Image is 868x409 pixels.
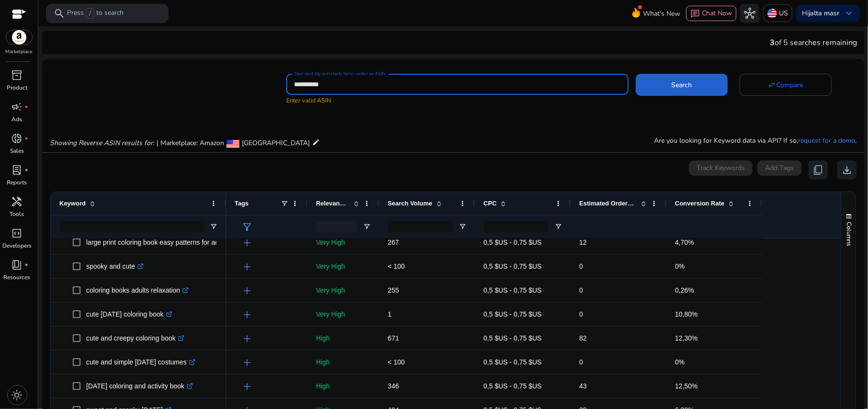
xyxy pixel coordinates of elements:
span: fiber_manual_record [25,263,29,267]
mat-error: Enter valid ASIN [286,95,628,105]
span: 255 [388,286,399,294]
span: fiber_manual_record [25,105,29,109]
span: Chat Now [702,9,732,18]
p: coloring books adults relaxation [86,281,189,300]
span: Conversion Rate [675,200,724,207]
p: Sales [10,147,24,155]
p: [DATE] coloring and activity book [86,376,193,396]
i: Showing Reverse ASIN results for: [50,138,154,148]
span: Relevance Score [316,200,349,207]
span: 0,5 $US - 0,75 $US [484,286,541,294]
span: 12,30% [675,334,698,342]
span: fiber_manual_record [25,136,29,140]
p: spooky and cute [86,257,144,276]
span: 0 [579,310,583,318]
span: donut_small [11,133,23,144]
span: add [241,261,253,273]
span: 4,70% [675,239,694,246]
span: Search Volume [388,200,432,207]
span: book_4 [11,259,23,271]
span: campaign [11,101,23,113]
span: fiber_manual_record [25,168,29,172]
span: 267 [388,239,399,246]
span: keyboard_arrow_down [843,8,855,19]
span: Search [671,80,692,90]
div: of 5 searches remaining [770,37,857,48]
button: hub [740,4,759,23]
span: search [54,8,65,19]
p: US [779,5,788,22]
span: 0,5 $US - 0,75 $US [484,358,541,366]
span: add [241,237,253,249]
p: Ads [12,115,23,124]
span: 0,26% [675,286,694,294]
span: 0% [675,262,685,270]
img: us.svg [767,9,777,18]
span: 0,5 $US - 0,75 $US [484,239,541,246]
p: Marketplace [6,48,33,56]
input: CPC Filter Input [484,221,549,232]
span: 0 [579,262,583,270]
button: Open Filter Menu [210,223,217,230]
span: Estimated Orders/Month [579,200,637,207]
mat-icon: edit [312,136,320,148]
span: 671 [388,334,399,342]
p: High [316,376,371,396]
span: < 100 [388,358,405,366]
span: [GEOGRAPHIC_DATA] [242,138,310,148]
span: | Marketplace: Amazon [157,138,224,148]
mat-label: Your next big win starts here—enter an ASIN [294,70,385,77]
span: Columns [845,222,853,246]
span: add [241,309,253,320]
p: cute [DATE] coloring book [86,305,172,324]
input: Search Volume Filter Input [388,221,453,232]
span: add [241,357,253,368]
p: cute and simple [DATE] costumes [86,352,195,372]
p: large print coloring book easy patterns for adults [86,233,238,252]
p: cute and creepy coloring book [86,329,184,348]
span: < 100 [388,262,405,270]
button: Open Filter Menu [554,223,562,230]
button: Open Filter Menu [363,223,371,230]
span: Tags [235,200,248,207]
span: 0,5 $US - 0,75 $US [484,382,541,390]
span: download [841,164,853,176]
span: handyman [11,196,23,207]
p: Press to search [67,8,124,19]
span: 1 [388,310,392,318]
p: Tools [10,210,24,218]
img: amazon.svg [6,30,32,45]
p: High [316,352,371,372]
span: What's New [643,5,680,22]
span: 3 [770,37,775,48]
span: filter_alt [241,221,253,233]
mat-icon: swap_horiz [768,80,777,89]
input: Keyword Filter Input [59,221,204,232]
p: Very High [316,305,371,324]
span: 82 [579,334,587,342]
p: Resources [4,273,31,282]
span: 0,5 $US - 0,75 $US [484,310,541,318]
span: add [241,333,253,344]
p: High [316,329,371,348]
span: 12,50% [675,382,698,390]
span: lab_profile [11,164,23,176]
p: Very High [316,281,371,300]
span: code_blocks [11,227,23,239]
span: / [86,8,94,19]
span: 0 [579,358,583,366]
button: Open Filter Menu [459,223,466,230]
p: Very High [316,233,371,252]
span: CPC [484,200,496,207]
button: chatChat Now [686,6,736,21]
p: Developers [2,241,32,250]
span: light_mode [11,389,23,401]
b: jalta masr [809,9,839,18]
span: Keyword [59,200,86,207]
p: Reports [7,178,27,187]
span: add [241,381,253,392]
span: 0,5 $US - 0,75 $US [484,262,541,270]
button: download [837,160,857,180]
p: Product [7,83,27,92]
span: 0 [579,286,583,294]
